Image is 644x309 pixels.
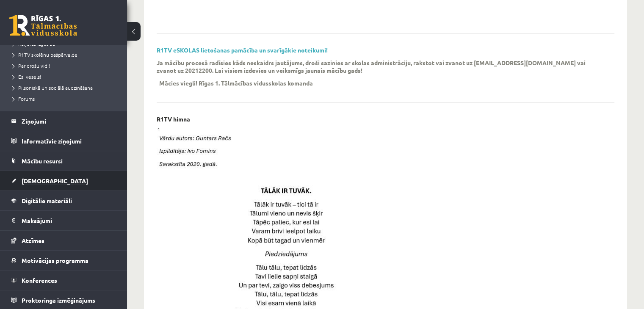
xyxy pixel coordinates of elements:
a: Rīgas 1. Tālmācības vidusskola [9,15,77,36]
p: Rīgas 1. Tālmācības vidusskolas komanda [199,79,313,87]
span: Forums [13,95,35,102]
a: R1TV skolēnu pašpārvalde [13,51,119,58]
a: Ziņojumi [11,111,116,131]
span: Proktoringa izmēģinājums [22,296,95,304]
a: Forums [13,95,119,102]
p: Mācies viegli! [159,79,197,87]
span: Mācību resursi [22,157,63,165]
legend: Ziņojumi [22,111,116,131]
a: Informatīvie ziņojumi [11,131,116,151]
a: Esi vesels! [13,73,119,80]
span: Pilsoniskā un sociālā audzināšana [13,84,93,91]
span: Par drošu vidi! [13,62,50,69]
a: Par drošu vidi! [13,62,119,69]
legend: Informatīvie ziņojumi [22,131,116,151]
span: Digitālie materiāli [22,197,72,204]
a: [DEMOGRAPHIC_DATA] [11,171,116,190]
span: Motivācijas programma [22,257,88,264]
legend: Maksājumi [22,211,116,230]
span: Konferences [22,276,57,284]
a: Digitālie materiāli [11,191,116,210]
span: R1TV skolēnu pašpārvalde [13,51,77,58]
a: Motivācijas programma [11,251,116,270]
a: Maksājumi [11,211,116,230]
a: R1TV eSKOLAS lietošanas pamācība un svarīgākie noteikumi! [157,46,328,54]
a: Mācību resursi [11,151,116,171]
a: Pilsoniskā un sociālā audzināšana [13,84,119,91]
span: Esi vesels! [13,73,41,80]
a: Konferences [11,270,116,290]
a: Atzīmes [11,231,116,250]
span: Atzīmes [22,237,44,244]
span: [DEMOGRAPHIC_DATA] [22,177,88,185]
p: R1TV himna [157,116,190,123]
p: Ja mācību procesā radīsies kāds neskaidrs jautājums, droši sazinies ar skolas administrāciju, rak... [157,59,602,74]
